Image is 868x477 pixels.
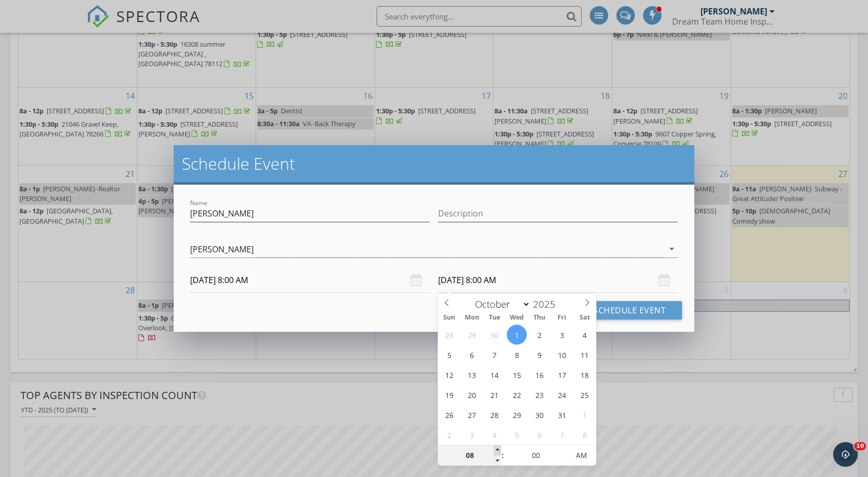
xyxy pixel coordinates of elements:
span: Fri [551,314,573,321]
span: November 2, 2025 [439,425,459,445]
span: November 1, 2025 [574,405,594,425]
span: October 19, 2025 [439,385,459,405]
span: October 26, 2025 [439,405,459,425]
span: October 3, 2025 [552,325,572,345]
span: October 27, 2025 [462,405,482,425]
span: November 5, 2025 [507,425,527,445]
span: October 2, 2025 [529,325,549,345]
span: 10 [854,442,866,450]
span: October 17, 2025 [552,365,572,385]
span: September 28, 2025 [439,325,459,345]
span: November 3, 2025 [462,425,482,445]
span: October 25, 2025 [574,385,594,405]
span: October 31, 2025 [552,405,572,425]
span: October 9, 2025 [529,345,549,365]
span: October 30, 2025 [529,405,549,425]
span: Sun [438,314,461,321]
span: October 29, 2025 [507,405,527,425]
span: Wed [506,314,528,321]
span: October 14, 2025 [484,365,504,385]
span: October 28, 2025 [484,405,504,425]
span: October 5, 2025 [439,345,459,365]
span: November 8, 2025 [574,425,594,445]
span: October 22, 2025 [507,385,527,405]
span: September 30, 2025 [484,325,504,345]
span: Mon [461,314,483,321]
span: October 21, 2025 [484,385,504,405]
span: October 23, 2025 [529,385,549,405]
span: November 4, 2025 [484,425,504,445]
span: October 7, 2025 [484,345,504,365]
span: Click to toggle [567,445,595,466]
input: Select date [438,268,678,293]
button: Schedule Event [577,301,682,320]
span: October 13, 2025 [462,365,482,385]
span: November 6, 2025 [529,425,549,445]
input: Select date [190,268,430,293]
span: October 20, 2025 [462,385,482,405]
span: : [501,445,504,466]
span: Tue [483,314,506,321]
div: [PERSON_NAME] [190,245,254,254]
span: October 15, 2025 [507,365,527,385]
iframe: Intercom live chat [833,442,858,467]
span: Sat [573,314,596,321]
input: Year [530,297,564,311]
span: October 24, 2025 [552,385,572,405]
span: October 1, 2025 [507,325,527,345]
h2: Schedule Event [182,153,686,174]
span: November 7, 2025 [552,425,572,445]
span: October 12, 2025 [439,365,459,385]
span: Thu [528,314,551,321]
span: October 4, 2025 [574,325,594,345]
span: October 6, 2025 [462,345,482,365]
span: October 10, 2025 [552,345,572,365]
span: October 18, 2025 [574,365,594,385]
span: October 11, 2025 [574,345,594,365]
span: October 8, 2025 [507,345,527,365]
i: arrow_drop_down [666,243,678,255]
span: October 16, 2025 [529,365,549,385]
span: September 29, 2025 [462,325,482,345]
